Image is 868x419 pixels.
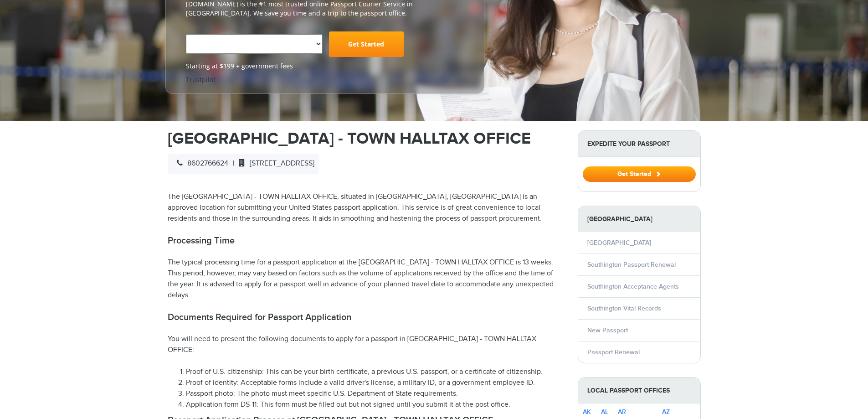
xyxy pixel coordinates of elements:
[583,166,696,182] button: Get Started
[168,130,564,147] h1: [GEOGRAPHIC_DATA] - TOWN HALLTAX OFFICE
[583,170,696,177] a: Get Started
[186,62,464,71] span: Starting at $199 + government fees
[587,326,628,334] a: New Passport
[587,239,651,247] a: [GEOGRAPHIC_DATA]
[168,235,564,246] h2: Processing Time
[578,131,700,157] strong: Expedite Your Passport
[168,334,564,356] p: You will need to present the following documents to apply for a passport in [GEOGRAPHIC_DATA] - T...
[172,159,228,168] span: 8602766624
[578,206,700,232] strong: [GEOGRAPHIC_DATA]
[168,154,319,174] div: |
[587,261,676,269] a: Southington Passport Renewal
[186,378,564,388] li: Proof of identity: Acceptable forms include a valid driver's license, a military ID, or a governm...
[168,191,564,224] p: The [GEOGRAPHIC_DATA] - TOWN HALLTAX OFFICE, situated in [GEOGRAPHIC_DATA], [GEOGRAPHIC_DATA] is ...
[587,348,640,356] a: Passport Renewal
[578,378,700,403] strong: Local Passport Offices
[186,75,216,84] a: Trustpilot
[587,283,679,290] a: Southington Acceptance Agents
[662,408,670,416] a: AZ
[168,312,564,323] h2: Documents Required for Passport Application
[186,367,564,378] li: Proof of U.S. citizenship: This can be your birth certificate, a previous U.S. passport, or a cer...
[186,388,564,399] li: Passport photo: The photo must meet specific U.S. Department of State requirements.
[601,408,608,416] a: AL
[583,408,591,416] a: AK
[618,408,626,416] a: AR
[587,305,661,312] a: Southington Vital Records
[329,31,404,57] a: Get Started
[234,159,314,168] span: [STREET_ADDRESS]
[186,399,564,410] li: Application form DS-11: This form must be filled out but not signed until you submit it at the po...
[168,257,564,301] p: The typical processing time for a passport application at the [GEOGRAPHIC_DATA] - TOWN HALLTAX OF...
